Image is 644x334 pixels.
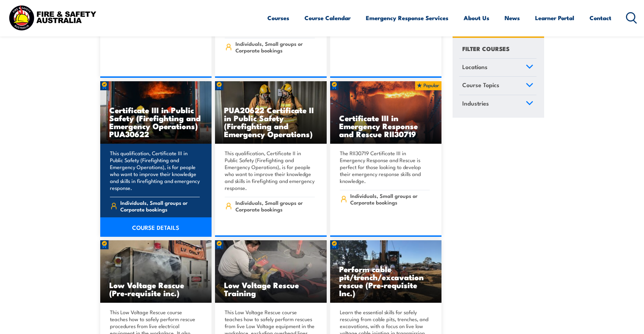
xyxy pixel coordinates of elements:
a: News [505,9,520,27]
h3: Perform cable pit/trench/excavation rescue (Pre-requisite Inc.) [339,265,433,297]
h3: Low Voltage Rescue Training [224,281,318,297]
img: Perform Cable Pit/Trench/Excavation Rescue TRAINING [330,240,442,303]
a: Course Calendar [304,9,351,27]
span: Locations [462,62,488,72]
span: Individuals, Small groups or Corporate bookings [235,199,315,212]
span: Individuals, Small groups or Corporate bookings [120,199,200,212]
a: Course Topics [459,77,536,95]
a: PUA20622 Certificate II in Public Safety (Firefighting and Emergency Operations) [215,81,327,144]
span: Course Topics [462,81,499,90]
a: Courses [267,9,289,27]
h3: Certificate III in Public Safety (Firefighting and Emergency Operations) PUA30622 [109,106,203,138]
span: Individuals, Small groups or Corporate bookings [235,40,315,53]
span: Industries [462,99,489,108]
a: Certificate III in Public Safety (Firefighting and Emergency Operations) PUA30622 [100,81,212,144]
p: The RII30719 Certificate III in Emergency Response and Rescue is perfect for those looking to dev... [340,150,430,184]
h4: FILTER COURSES [462,44,509,53]
a: Contact [590,9,611,27]
a: Industries [459,95,536,113]
a: Learner Portal [535,9,574,27]
a: Perform cable pit/trench/excavation rescue (Pre-requisite Inc.) [330,240,442,303]
a: Emergency Response Services [366,9,448,27]
a: Locations [459,59,536,77]
p: This qualification, Certificate II in Public Safety (Firefighting and Emergency Operations), is f... [225,150,315,191]
a: Certificate III in Emergency Response and Rescue RII30719 [330,81,442,144]
h3: Low Voltage Rescue (Pre-requisite inc.) [109,281,203,297]
a: About Us [464,9,489,27]
span: Individuals, Small groups or Corporate bookings [350,192,430,206]
a: Low Voltage Rescue Training [215,240,327,303]
p: This qualification, Certificate III in Public Safety (Firefighting and Emergency Operations), is ... [110,150,200,191]
h3: Certificate III in Emergency Response and Rescue RII30719 [339,114,433,138]
img: Low Voltage Rescue [215,240,327,303]
h3: PUA20622 Certificate II in Public Safety (Firefighting and Emergency Operations) [224,106,318,138]
img: Open Circuit Breathing Apparatus Training [215,81,327,144]
a: Low Voltage Rescue (Pre-requisite inc.) [100,240,212,303]
img: Low Voltage Rescue and Provide CPR TRAINING [100,240,212,303]
a: COURSE DETAILS [100,217,212,237]
img: Live Fire Flashover Cell [330,81,442,144]
img: Mines Rescue & Public Safety COURSES [100,81,212,144]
